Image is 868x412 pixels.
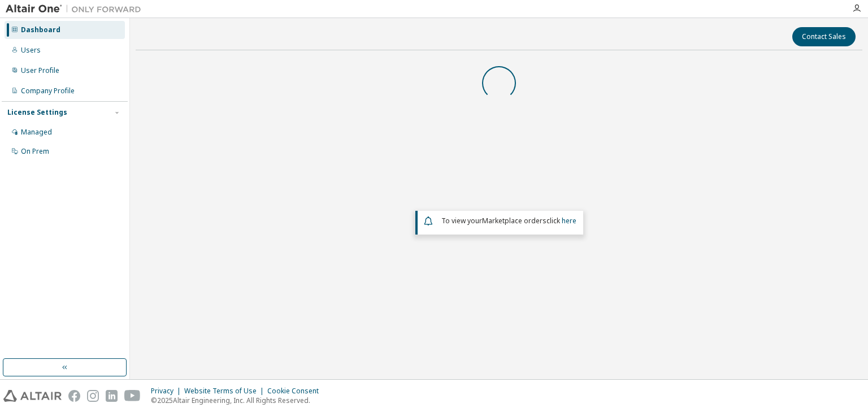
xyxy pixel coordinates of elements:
div: Users [21,46,41,55]
button: Contact Sales [792,27,856,46]
div: License Settings [7,108,67,117]
img: linkedin.svg [106,390,118,402]
p: © 2025 Altair Engineering, Inc. All Rights Reserved. [151,396,325,405]
div: Website Terms of Use [184,387,267,396]
div: Company Profile [21,86,75,96]
span: To view your click [441,216,576,225]
img: instagram.svg [87,390,99,402]
img: altair_logo.svg [3,390,62,402]
div: Cookie Consent [267,387,325,396]
img: facebook.svg [68,390,80,402]
em: Marketplace orders [482,216,546,225]
div: Privacy [151,387,184,396]
div: Managed [21,128,52,137]
div: Dashboard [21,25,60,34]
div: User Profile [21,66,59,75]
img: Altair One [6,3,147,15]
div: On Prem [21,147,49,156]
a: here [562,216,576,225]
img: youtube.svg [124,390,141,402]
